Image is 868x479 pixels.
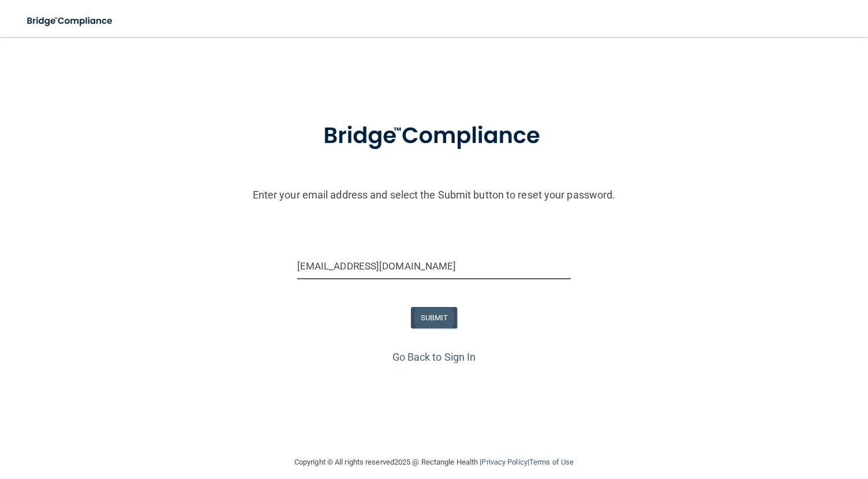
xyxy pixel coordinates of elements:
[297,253,571,279] input: Email
[481,458,527,466] a: Privacy Policy
[392,351,476,363] a: Go Back to Sign In
[529,458,574,466] a: Terms of Use
[411,307,458,328] button: SUBMIT
[552,259,566,273] keeper-lock: Open Keeper Popup
[17,9,124,33] img: bridge_compliance_login_screen.278c3ca4.svg
[300,106,568,166] img: bridge_compliance_login_screen.278c3ca4.svg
